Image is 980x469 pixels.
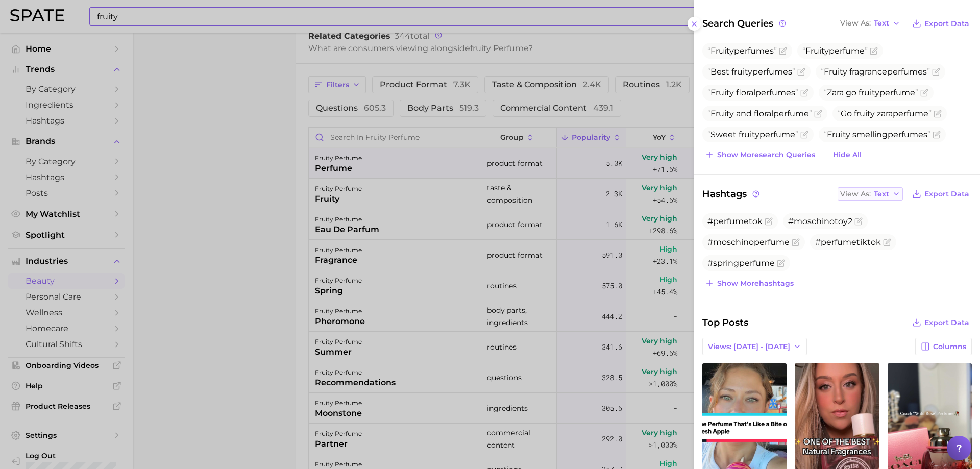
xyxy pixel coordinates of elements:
button: Hide All [830,148,864,162]
span: View As [840,20,871,26]
span: Zara go fruity [824,88,918,97]
span: #moschinoperfume [707,237,790,247]
span: Hide All [833,151,862,159]
button: Flag as miscategorized or irrelevant [777,259,785,267]
span: #moschinotoy2 [788,216,852,226]
span: Fruity floral s [707,88,798,97]
span: Fruity fragrance s [821,67,930,77]
button: Views: [DATE] - [DATE] [702,338,807,355]
span: Fruity [802,46,868,56]
button: Show morehashtags [702,276,796,290]
button: Flag as miscategorized or irrelevant [800,131,808,139]
span: Top Posts [702,315,748,330]
span: perfume [888,130,923,139]
button: Flag as miscategorized or irrelevant [932,68,940,76]
span: Show more search queries [717,151,815,159]
span: #springperfume [707,258,775,268]
button: Flag as miscategorized or irrelevant [765,217,773,226]
button: Flag as miscategorized or irrelevant [779,47,787,55]
button: Flag as miscategorized or irrelevant [934,110,942,118]
span: Export Data [924,318,969,327]
span: Fruity s [707,46,777,56]
button: Export Data [910,315,972,330]
span: Fruity and floral [707,109,812,118]
span: #perfumetiktok [815,237,881,247]
span: Sweet fruity [707,130,798,139]
span: perfume [734,46,770,56]
span: Fruity smelling s [824,130,930,139]
button: Export Data [910,16,972,31]
button: Columns [915,338,972,355]
span: perfume [759,130,795,139]
button: Flag as miscategorized or irrelevant [854,217,863,226]
span: Hashtags [702,187,761,201]
button: Flag as miscategorized or irrelevant [883,238,891,246]
span: #perfumetok [707,216,763,226]
button: Flag as miscategorized or irrelevant [920,89,928,97]
span: Search Queries [702,16,788,31]
button: Flag as miscategorized or irrelevant [792,238,800,246]
span: perfume [893,109,928,118]
button: Flag as miscategorized or irrelevant [933,131,941,139]
span: perfume [773,109,809,118]
button: View AsText [838,187,903,201]
button: View AsText [838,17,903,30]
button: Flag as miscategorized or irrelevant [870,47,878,55]
span: Best fruity s [707,67,795,77]
span: perfume [887,67,923,77]
span: perfume [879,88,915,97]
span: Go fruity zara [838,109,932,118]
span: View As [840,191,871,197]
button: Export Data [910,187,972,201]
span: Export Data [924,19,969,28]
button: Flag as miscategorized or irrelevant [814,110,822,118]
button: Show moresearch queries [702,147,818,162]
span: perfume [755,88,791,97]
span: Text [874,191,889,197]
span: Text [874,20,889,26]
span: perfume [829,46,865,56]
button: Flag as miscategorized or irrelevant [797,68,805,76]
span: Columns [933,342,966,351]
span: perfume [752,67,788,77]
span: Export Data [924,190,969,199]
span: Views: [DATE] - [DATE] [708,342,790,351]
button: Flag as miscategorized or irrelevant [800,89,808,97]
span: Show more hashtags [717,279,794,288]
